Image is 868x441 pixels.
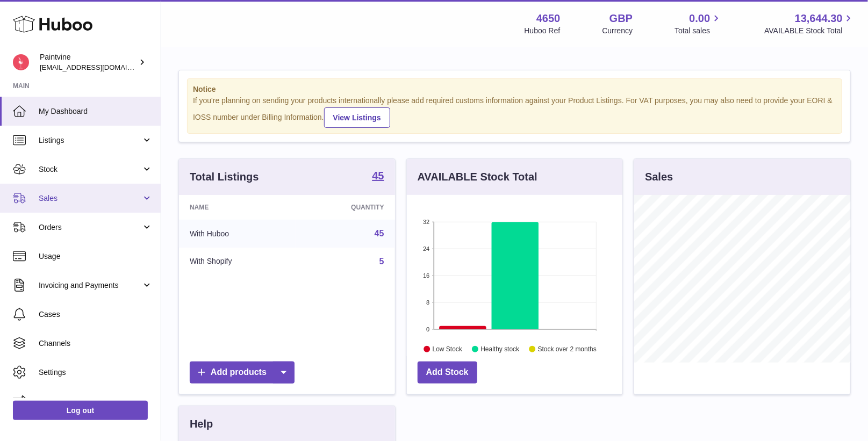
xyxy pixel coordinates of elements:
[179,248,296,276] td: With Shopify
[372,170,384,183] a: 45
[193,96,836,128] div: If you're planning on sending your products internationally please add required customs informati...
[40,63,158,71] span: [EMAIL_ADDRESS][DOMAIN_NAME]
[13,401,148,420] a: Log out
[296,195,395,220] th: Quantity
[190,362,295,384] a: Add products
[39,106,153,117] span: My Dashboard
[690,11,711,26] span: 0.00
[602,26,633,36] div: Currency
[418,362,477,384] a: Add Stock
[39,280,141,291] span: Invoicing and Payments
[379,257,384,266] a: 5
[193,84,836,95] strong: Notice
[190,417,213,431] h3: Help
[39,164,141,175] span: Stock
[538,345,597,353] text: Stock over 2 months
[525,26,561,36] div: Huboo Ref
[39,396,153,407] span: Returns
[190,170,259,184] h3: Total Listings
[480,345,520,353] text: Healthy stock
[372,170,384,181] strong: 45
[39,193,141,204] span: Sales
[609,11,633,26] strong: GBP
[39,367,153,378] span: Settings
[39,135,141,146] span: Listings
[426,299,429,306] text: 8
[423,272,429,279] text: 16
[418,170,537,184] h3: AVAILABLE Stock Total
[39,309,153,320] span: Cases
[39,338,153,349] span: Channels
[13,54,29,70] img: euan@paintvine.co.uk
[433,345,463,353] text: Low Stock
[179,220,296,248] td: With Huboo
[675,11,722,36] a: 0.00 Total sales
[324,107,390,128] a: View Listings
[39,222,141,233] span: Orders
[764,11,855,36] a: 13,644.30 AVAILABLE Stock Total
[536,11,561,26] strong: 4650
[795,11,843,26] span: 13,644.30
[423,245,429,252] text: 24
[645,170,673,184] h3: Sales
[40,52,137,73] div: Paintvine
[423,219,429,225] text: 32
[426,326,429,332] text: 0
[375,229,384,238] a: 45
[179,195,296,220] th: Name
[675,26,722,36] span: Total sales
[764,26,855,36] span: AVAILABLE Stock Total
[39,251,153,262] span: Usage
